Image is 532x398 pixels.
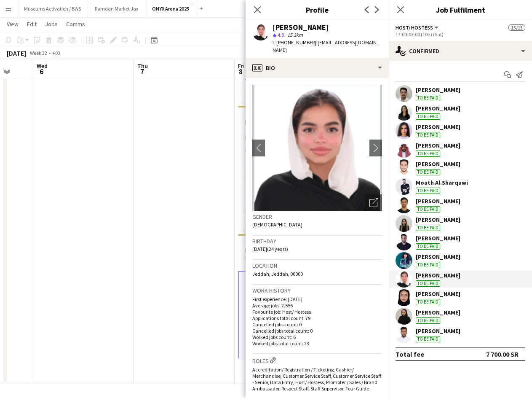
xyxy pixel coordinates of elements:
h3: Final Show - GA Team Onyx'25 [238,118,332,126]
button: ONYX Arena 2025 [145,0,196,17]
span: 7 [136,67,148,76]
div: +03 [52,50,60,56]
div: [DATE] [7,49,26,57]
h3: Job Fulfilment [389,4,532,15]
div: [PERSON_NAME] [416,327,460,335]
p: Average jobs: 2.556 [252,302,382,309]
p: Worked jobs count: 6 [252,334,382,340]
div: [PERSON_NAME] [416,290,460,298]
div: To be paid [416,336,440,342]
span: Jeddah, Jeddah, 00000 [252,271,303,277]
span: View [7,20,19,28]
button: Museums Activation / BWS [17,0,88,17]
span: 15.3km [286,32,305,38]
div: [PERSON_NAME] [416,234,460,242]
div: [PERSON_NAME] [416,123,460,131]
div: To be paid [416,95,440,101]
div: To be paid [416,317,440,324]
app-card-role: 17:00-03:00 (10h)[PERSON_NAME][PERSON_NAME]Malek AlNizami[PERSON_NAME][PERSON_NAME][PERSON_NAME][... [238,93,332,220]
span: | [EMAIL_ADDRESS][DOMAIN_NAME] [273,39,379,53]
div: To be paid [416,113,440,120]
span: Accreditation/ Registration / Ticketing, Cashier/ Merchandise, Customer Service Staff, Customer S... [252,366,381,392]
div: Moath Al.Sharqawi [416,179,468,186]
p: Favourite job: Host/ Hostess [252,309,382,315]
a: Edit [24,19,40,30]
span: 8 [237,67,245,76]
a: View [3,19,22,30]
h3: Work history [252,287,382,294]
span: t. [PHONE_NUMBER] [273,39,316,46]
h3: Final Show VIB Team - Onyx'25 [238,246,332,261]
div: To be paid [416,132,440,138]
h3: Birthday [252,237,382,245]
div: [PERSON_NAME] [416,142,460,149]
span: [DEMOGRAPHIC_DATA] [252,221,302,228]
span: Host/ Hostess [396,24,433,31]
span: Jobs [45,20,58,28]
div: To be paid [416,225,440,231]
div: Confirmed [389,41,532,61]
span: Thu [137,62,148,70]
div: To be paid [416,151,440,157]
div: [PERSON_NAME] [416,309,460,316]
div: [PERSON_NAME] [416,197,460,205]
a: Jobs [42,19,61,30]
p: First experience: [DATE] [252,296,382,302]
img: Crew avatar or photo [252,85,382,211]
app-card-role: Info Booth Staff2/217:00-03:00 (10h) [238,220,332,261]
span: 4.8 [278,32,284,38]
h3: Location [252,262,382,269]
app-job-card: 17:00-03:00 (10h) (Sat)15/15Final Show VIB Team - Onyx'25 VIB Team - Onyx'252 RolesHost/ Hostess1... [238,234,332,359]
span: Fri [238,62,245,70]
div: [PERSON_NAME] [416,272,460,279]
div: To be paid [416,206,440,212]
div: To be paid [416,243,440,250]
p: Worked jobs total count: 23 [252,340,382,347]
div: To be paid [416,280,440,287]
span: Comms [66,20,85,28]
button: Ramdan Market Jax [88,0,145,17]
span: [DATE] (24 years) [252,246,288,252]
div: To be paid [416,299,440,305]
div: 17:00-03:00 (10h) (Sat) [396,31,525,38]
app-card-role: Accreditation/ Registration / Ticketing1/117:00-03:00 (10h)[PERSON_NAME] [238,74,332,102]
span: 6 [35,67,48,76]
div: Open photos pop-in [365,194,382,211]
span: Wed [37,62,48,70]
a: Comms [63,19,88,30]
div: [PERSON_NAME] [273,24,329,31]
span: Edit [27,20,37,28]
app-job-card: 17:00-03:00 (10h) (Sat)14/14Final Show - GA Team Onyx'25 GA Team - Onyx'254 Roles17:00-03:00 (10h... [238,106,332,231]
div: To be paid [416,188,440,194]
button: Host/ Hostess [396,24,440,31]
span: 15/15 [508,24,525,31]
div: To be paid [416,262,440,268]
span: 17:00-03:00 (10h) (Sat) [245,111,293,117]
div: [PERSON_NAME] [416,105,460,112]
div: Total fee [396,350,424,358]
div: [PERSON_NAME] [416,160,460,168]
div: 7 700.00 SR [486,350,519,358]
div: To be paid [416,169,440,175]
span: 17:00-03:00 (10h) (Sat) [245,239,293,245]
h3: Profile [246,4,389,15]
p: Cancelled jobs count: 0 [252,321,382,328]
span: Week 32 [28,50,49,56]
div: [PERSON_NAME] [416,253,460,261]
div: [PERSON_NAME] [416,216,460,223]
p: Cancelled jobs total count: 0 [252,328,382,334]
div: [PERSON_NAME] [416,86,460,94]
div: Bio [246,58,389,78]
p: Applications total count: 79 [252,315,382,321]
h3: Roles [252,356,382,365]
h3: Gender [252,213,382,221]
